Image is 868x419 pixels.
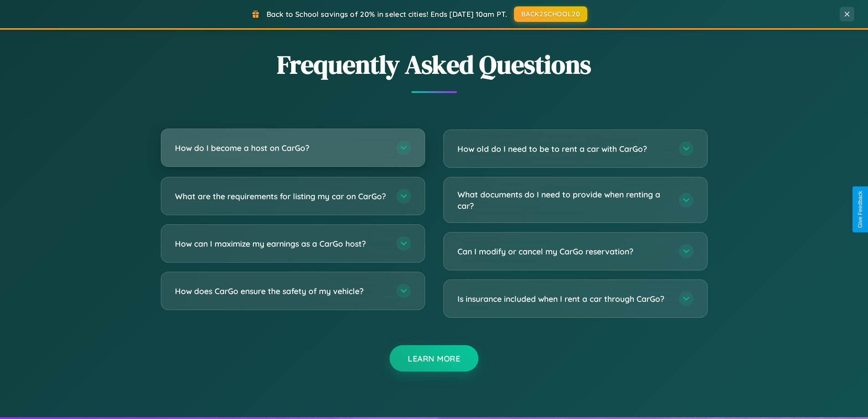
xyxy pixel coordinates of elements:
[457,246,670,257] h3: Can I modify or cancel my CarGo reservation?
[175,191,387,202] h3: What are the requirements for listing my car on CarGo?
[390,345,478,372] button: Learn More
[267,10,507,19] span: Back to School savings of 20% in select cities! Ends [DATE] 10am PT.
[857,191,863,228] div: Give Feedback
[161,47,708,82] h2: Frequently Asked Questions
[175,142,387,154] h3: How do I become a host on CarGo?
[514,6,587,22] button: BACK2SCHOOL20
[457,143,670,155] h3: How old do I need to be to rent a car with CarGo?
[175,285,387,297] h3: How does CarGo ensure the safety of my vehicle?
[457,293,670,305] h3: Is insurance included when I rent a car through CarGo?
[175,238,387,249] h3: How can I maximize my earnings as a CarGo host?
[457,189,670,211] h3: What documents do I need to provide when renting a car?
